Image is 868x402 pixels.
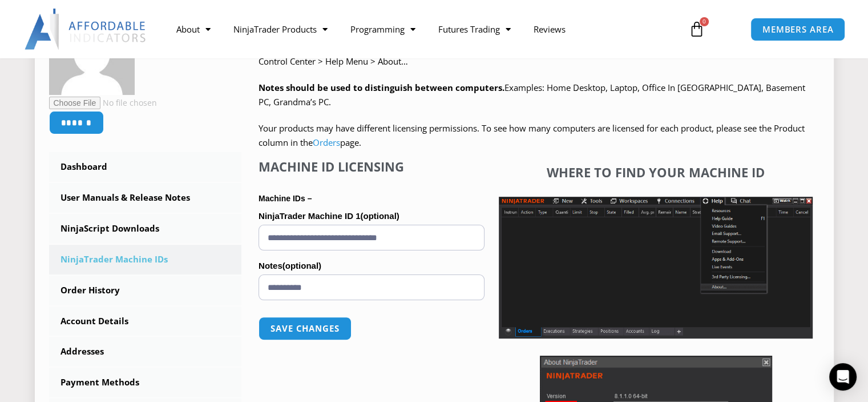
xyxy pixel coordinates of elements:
h4: Machine ID Licensing [259,159,485,174]
label: NinjaTrader Machine ID 1 [259,208,485,225]
span: (optional) [360,211,399,221]
a: 0 [672,13,722,46]
span: (optional) [282,261,321,270]
a: NinjaTrader Products [222,16,339,42]
strong: Machine IDs – [259,194,312,203]
a: Order History [49,276,242,305]
button: Save changes [259,317,352,340]
a: NinjaScript Downloads [49,214,242,244]
label: Notes [259,257,485,274]
a: Futures Trading [427,16,522,42]
a: Dashboard [49,152,242,182]
a: User Manuals & Release Notes [49,183,242,213]
span: Your products may have different licensing permissions. To see how many computers are licensed fo... [259,122,805,149]
a: About [165,16,222,42]
a: MEMBERS AREA [750,18,846,41]
span: MEMBERS AREA [762,25,834,34]
a: Account Details [49,307,242,336]
a: NinjaTrader Machine IDs [49,245,242,274]
span: Examples: Home Desktop, Laptop, Office In [GEOGRAPHIC_DATA], Basement PC, Grandma’s PC. [259,82,805,108]
div: Open Intercom Messenger [829,363,857,391]
strong: Notes should be used to distinguish between computers. [259,82,504,93]
nav: Menu [165,16,677,42]
a: Orders [313,137,340,148]
a: Payment Methods [49,368,242,397]
span: 0 [700,17,709,26]
a: Reviews [522,16,577,42]
img: Screenshot 2025-01-17 1155544 | Affordable Indicators – NinjaTrader [499,197,813,339]
img: LogoAI | Affordable Indicators – NinjaTrader [25,9,147,50]
a: Addresses [49,337,242,367]
h4: Where to find your Machine ID [499,165,813,180]
a: Programming [339,16,427,42]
